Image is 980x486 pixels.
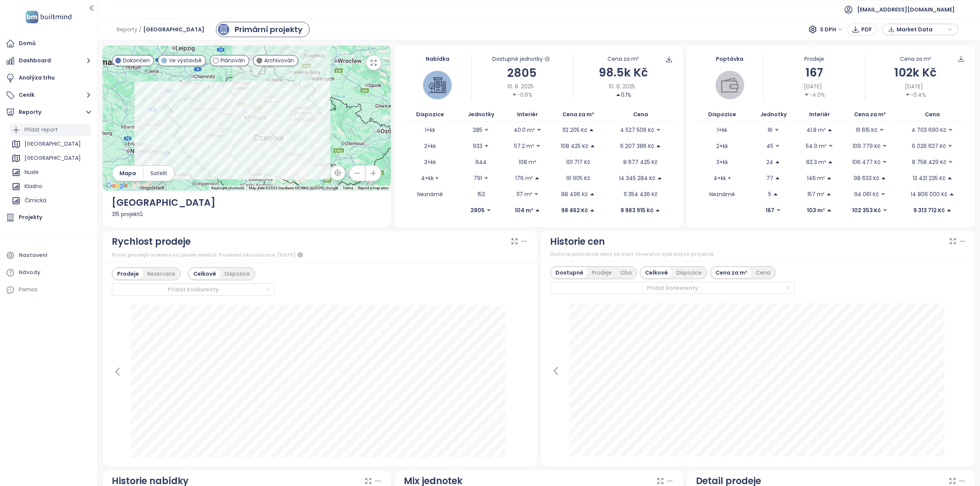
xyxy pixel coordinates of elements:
img: logo [23,9,74,25]
p: 45 [766,142,773,150]
div: Celkově [641,267,672,278]
span: 10. 8. 2025 [507,82,534,91]
p: 8 983 915 Kč [621,206,653,215]
p: 101 717 Kč [566,158,590,166]
p: 109 779 Kč [853,142,880,150]
p: 13 421 235 Kč [913,174,946,182]
div: Nusle [24,167,39,177]
span: caret-down [483,176,489,181]
div: Oba [616,267,636,278]
span: caret-down [656,127,661,133]
span: [EMAIL_ADDRESS][DOMAIN_NAME] [857,0,955,19]
span: [DATE] [905,82,923,91]
td: 1+kk [404,122,456,138]
div: Rychlost prodeje [112,234,191,249]
th: Cena za m² [841,107,899,122]
div: [GEOGRAPHIC_DATA] [24,139,81,149]
div: -0.4% [905,91,926,99]
div: Nusle [10,166,91,179]
p: 16 [768,126,773,134]
span: caret-down [534,192,539,197]
p: 54.9 m² [806,142,826,150]
div: Kladno [10,180,91,193]
div: Prodeje [764,55,864,63]
span: caret-down [775,143,780,149]
span: caret-up [655,208,660,213]
span: caret-down [776,208,781,213]
p: 102 353 Kč [852,206,881,215]
span: caret-down [536,143,541,149]
div: Domů [19,39,36,48]
span: Satelit [150,169,167,177]
div: Přidat report [24,125,58,135]
p: 82.3 m² [806,158,826,166]
button: PDF [848,23,876,36]
span: Reporty [117,23,137,36]
div: [GEOGRAPHIC_DATA] [10,152,91,164]
div: Přidat report [10,124,91,136]
div: Nastavení [19,250,47,260]
p: 6 026 627 Kč [912,142,946,150]
th: Cena [899,107,966,122]
div: Historie průměrné ceny za metr čtvereční vybraných projektů. [550,250,966,258]
th: Cena za m² [549,107,607,122]
p: 167 [766,206,774,215]
span: Map data ©2025 GeoBasis-DE/BKG (©2009), Google [249,186,338,190]
span: Dokončen [123,56,150,65]
div: -0.6% [512,91,532,99]
p: 117 m² [516,190,532,198]
div: Cena za m² [711,267,751,278]
p: 146 m² [807,174,825,182]
span: caret-down [774,127,779,133]
p: 88 496 Kč [561,190,588,198]
p: 106 477 Kč [852,158,880,166]
div: [GEOGRAPHIC_DATA] [10,138,91,150]
span: caret-up [947,176,952,181]
span: Mapa [119,169,136,177]
p: 6 207 386 Kč [620,142,654,150]
span: PDF [861,25,872,34]
div: Analýza trhu [19,73,55,83]
img: wallet [721,76,738,94]
td: 2+kk [404,138,456,154]
td: Neznámé [404,186,456,202]
div: 0.1% [616,91,631,99]
a: Report a map error [358,186,389,190]
span: caret-down [484,143,489,149]
p: 103 m² [807,206,825,215]
a: Projekty [4,210,93,225]
div: Cena za m² [900,55,931,63]
span: caret-down [948,159,953,165]
div: Pomoc [4,282,93,297]
th: Interiér [506,107,549,122]
a: Open this area in Google Maps (opens a new window) [105,181,130,191]
p: 4 703 690 Kč [911,126,946,134]
span: [DATE] [804,82,822,91]
span: caret-down [880,192,886,197]
div: -4.0% [804,91,825,99]
span: caret-down [879,127,884,133]
p: 644 [475,158,487,166]
span: caret-up [949,192,954,197]
th: Dispozice [696,107,748,122]
span: caret-down [882,143,887,149]
td: 4+kk + [696,170,748,186]
span: caret-down [486,208,492,213]
div: Dostupné [551,267,588,278]
span: caret-up [826,176,832,181]
div: Dispozice [672,267,706,278]
p: 108 425 Kč [561,142,588,150]
button: Dashboard [4,53,93,68]
p: 57.2 m² [514,142,534,150]
div: button [886,24,954,35]
p: 9 313 712 Kč [913,206,945,215]
button: Ceník [4,88,93,103]
span: caret-down [882,208,888,213]
div: Dispozice [220,268,254,279]
span: caret-up [881,176,886,181]
p: 285 [473,126,482,134]
div: Primární projekty [235,24,302,35]
div: Návody [19,268,40,277]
